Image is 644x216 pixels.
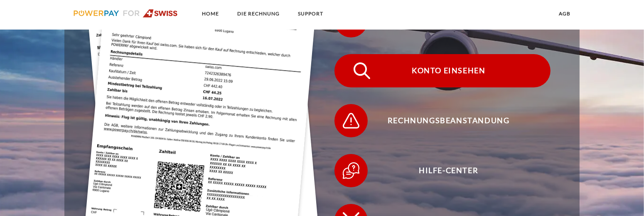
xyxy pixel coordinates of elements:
button: Hilfe-Center [334,154,551,187]
button: Mahnung erhalten? [334,4,551,37]
span: Konto einsehen [347,54,551,87]
a: Home [195,6,226,21]
a: DIE RECHNUNG [230,6,287,21]
img: logo-swiss.svg [74,9,178,17]
span: Hilfe-Center [347,154,551,187]
button: Konto einsehen [334,54,551,87]
a: SUPPORT [291,6,330,21]
span: Rechnungsbeanstandung [347,104,551,137]
img: qb_warning.svg [341,110,361,131]
a: agb [552,6,578,21]
img: qb_help.svg [341,160,361,181]
img: qb_search.svg [351,60,372,81]
button: Rechnungsbeanstandung [334,104,551,137]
